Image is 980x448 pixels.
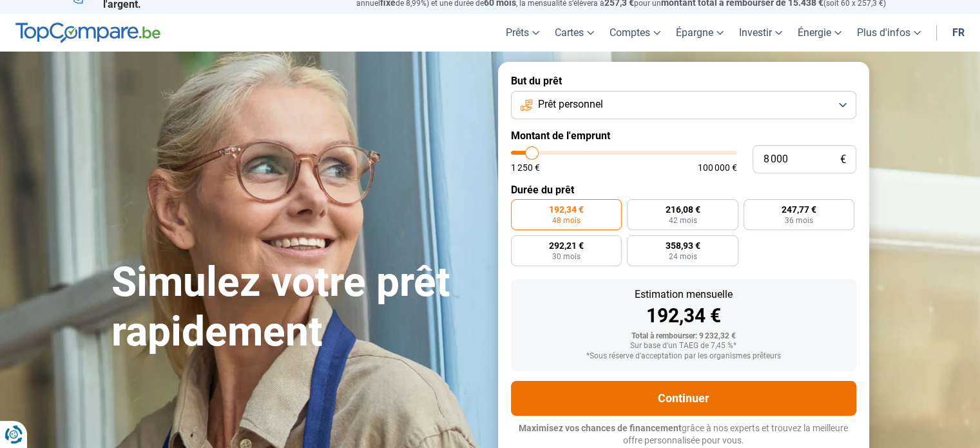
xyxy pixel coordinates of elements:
[668,14,731,52] a: Épargne
[521,332,846,341] div: Total à rembourser: 9 232,32 €
[538,97,603,112] span: Prêt personnel
[511,75,856,87] label: But du prêt
[668,217,697,224] span: 42 mois
[521,289,846,300] div: Estimation mensuelle
[111,258,483,357] h1: Simulez votre prêt rapidement
[511,381,856,416] button: Continuer
[552,253,581,260] span: 30 mois
[498,14,547,52] a: Prêts
[521,342,846,351] div: Sur base d'un TAEG de 7,45 %*
[840,154,846,165] span: €
[782,205,816,214] span: 247,77 €
[552,217,581,224] span: 48 mois
[698,163,737,172] span: 100 000 €
[521,352,846,361] div: *Sous réserve d'acceptation par les organismes prêteurs
[945,14,972,52] a: fr
[849,14,928,52] a: Plus d'infos
[511,184,856,196] label: Durée du prêt
[790,14,849,52] a: Énergie
[511,91,856,119] button: Prêt personnel
[521,306,846,326] div: 192,34 €
[785,217,813,224] span: 36 mois
[549,205,584,214] span: 192,34 €
[511,422,856,447] p: grâce à nos experts et trouvez la meilleure offre personnalisée pour vous.
[668,253,697,260] span: 24 mois
[547,14,602,52] a: Cartes
[549,241,584,250] span: 292,21 €
[511,163,540,172] span: 1 250 €
[511,130,856,142] label: Montant de l'emprunt
[519,423,682,433] span: Maximisez vos chances de financement
[15,23,160,43] img: TopCompare
[665,241,700,250] span: 358,93 €
[602,14,668,52] a: Comptes
[665,205,700,214] span: 216,08 €
[731,14,790,52] a: Investir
